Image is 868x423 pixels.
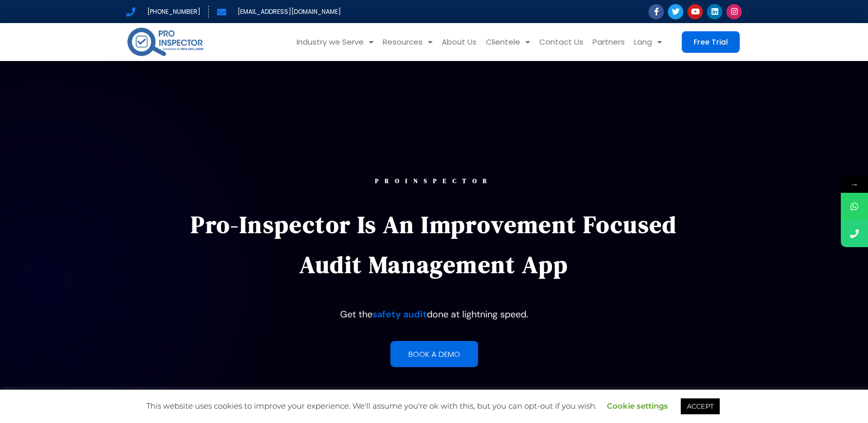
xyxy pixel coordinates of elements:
[694,38,728,46] span: Free Trial
[841,176,868,193] span: →
[372,308,427,320] a: safety audit
[437,23,481,61] a: About Us
[176,205,692,285] p: Pro-Inspector is an improvement focused audit management app
[176,305,692,324] p: Get the done at lightning speed.
[292,23,378,61] a: Industry we Serve
[390,341,478,367] a: Book a demo
[535,23,588,61] a: Contact Us
[629,23,666,61] a: Lang
[221,23,666,61] nav: Menu
[607,401,668,411] a: Cookie settings
[588,23,629,61] a: Partners
[682,31,740,53] a: Free Trial
[176,178,692,184] div: PROINSPECTOR
[126,26,205,58] img: pro-inspector-logo
[217,6,342,18] a: [EMAIL_ADDRESS][DOMAIN_NAME]
[378,23,437,61] a: Resources
[235,6,341,18] span: [EMAIL_ADDRESS][DOMAIN_NAME]
[408,350,460,358] span: Book a demo
[681,398,720,414] a: ACCEPT
[145,6,201,18] span: [PHONE_NUMBER]
[481,23,535,61] a: Clientele
[146,401,722,411] span: This website uses cookies to improve your experience. We'll assume you're ok with this, but you c...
